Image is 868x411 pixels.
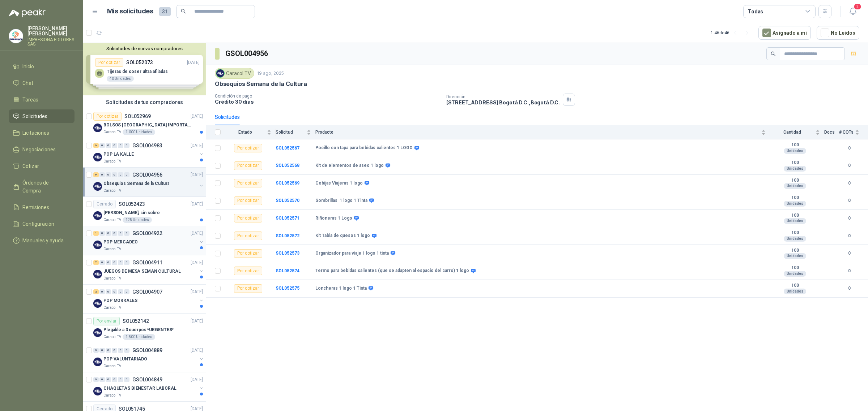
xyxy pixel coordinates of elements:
div: 0 [118,172,123,177]
a: SOL052570 [276,198,299,203]
img: Company Logo [93,182,102,191]
div: Cerrado [93,200,116,208]
b: 100 [770,248,820,254]
b: 100 [770,265,820,271]
p: GSOL004911 [132,260,162,265]
div: 1.500 Unidades [123,334,155,340]
a: SOL052572 [276,233,299,238]
p: GSOL004849 [132,377,162,382]
span: Chat [22,79,33,87]
div: Por cotizar [234,249,262,258]
p: JUEGOS DE MESA SEMAN CULTURAL [103,268,181,275]
div: 0 [106,289,111,294]
div: 0 [124,260,129,265]
img: Company Logo [93,358,102,366]
span: Manuales y ayuda [22,237,64,245]
div: Por enviar [93,317,120,325]
p: [DATE] [191,259,203,266]
div: Caracol TV [215,68,254,79]
div: Unidades [784,183,806,189]
span: Órdenes de Compra [22,179,68,195]
div: Por cotizar [93,112,122,121]
p: [DATE] [191,201,203,208]
a: Órdenes de Compra [9,176,75,198]
div: 6 [93,143,99,148]
div: Unidades [784,201,806,207]
b: 0 [839,145,859,152]
div: 0 [99,289,105,294]
b: Kit de elementos de aseo 1 logo [315,163,384,169]
th: Estado [225,125,276,139]
div: 0 [124,231,129,236]
p: [DATE] [191,376,203,383]
img: Company Logo [93,299,102,308]
div: 1 [93,231,99,236]
p: [DATE] [191,230,203,237]
b: 0 [839,268,859,274]
a: 1 0 0 0 0 0 GSOL004922[DATE] Company LogoPOP MERCADEOCaracol TV [93,229,204,252]
p: [DATE] [191,318,203,325]
p: Caracol TV [103,188,121,194]
b: 100 [770,283,820,289]
div: Por cotizar [234,179,262,187]
b: 100 [770,230,820,236]
p: Caracol TV [103,276,121,281]
div: 0 [112,377,117,382]
p: BOLSOS [GEOGRAPHIC_DATA] IMPORTADO [GEOGRAPHIC_DATA]-397-1 [103,122,193,129]
b: Pocillo con tapa para bebidas calientes 1 LOGO [315,145,413,151]
button: No Leídos [817,26,859,40]
a: Tareas [9,93,75,107]
p: [PERSON_NAME], sin sobre [103,209,160,216]
img: Company Logo [93,241,102,249]
a: SOL052575 [276,286,299,291]
b: Organizador para viaje 1 logo 1 tinta [315,251,389,256]
b: 100 [770,160,820,166]
b: Sombrillas 1 logo 1 Tinta [315,198,367,204]
a: Cotizar [9,159,75,173]
img: Logo peakr [9,9,46,17]
b: SOL052573 [276,251,299,256]
span: Cotizar [22,162,39,170]
p: Plegable a 3 cuerpos *URGENTES* [103,326,174,333]
img: Company Logo [93,328,102,337]
p: Dirección [446,94,560,99]
p: POP MORRALES [103,297,137,304]
span: Tareas [22,96,38,104]
div: 0 [112,172,117,177]
div: 0 [112,260,117,265]
span: Inicio [22,62,34,70]
a: 9 0 0 0 0 0 GSOL004956[DATE] Company LogoObsequios Semana de la CulturaCaracol TV [93,170,204,194]
img: Company Logo [9,29,23,43]
p: POP LA KALLE [103,151,134,158]
span: Configuración [22,220,54,228]
p: SOL052142 [123,319,149,324]
div: 2 [93,289,99,294]
div: 0 [118,260,123,265]
p: Caracol TV [103,305,121,311]
span: Licitaciones [22,129,49,137]
p: GSOL004956 [132,172,162,177]
p: [DATE] [191,172,203,178]
h1: Mis solicitudes [107,6,153,17]
a: Manuales y ayuda [9,234,75,247]
div: Unidades [784,236,806,242]
p: GSOL004907 [132,289,162,294]
img: Company Logo [93,270,102,278]
b: Kit Tabla de quesos 1 logo [315,233,370,239]
p: SOL052423 [119,202,145,207]
b: SOL052568 [276,163,299,168]
b: SOL052574 [276,268,299,273]
b: 0 [839,162,859,169]
p: Obsequios Semana de la Cultura [215,80,307,88]
th: Docs [824,125,839,139]
b: Riñoneras 1 Logo [315,216,352,221]
p: [STREET_ADDRESS] Bogotá D.C. , Bogotá D.C. [446,99,560,105]
p: POP MERCADEO [103,239,138,246]
div: 0 [124,172,129,177]
a: SOL052571 [276,216,299,221]
a: SOL052567 [276,146,299,151]
div: 0 [99,231,105,236]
